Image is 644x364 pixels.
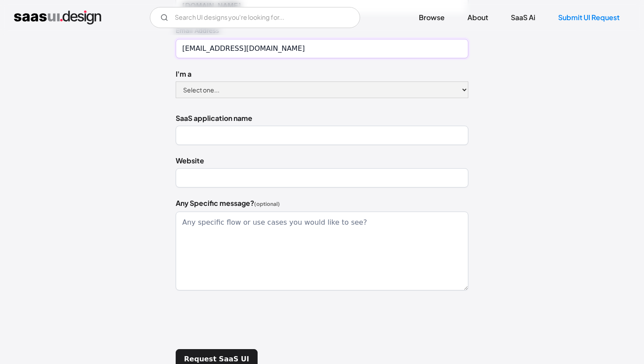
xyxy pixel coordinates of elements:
a: About [457,8,499,27]
a: home [14,11,101,25]
input: Search UI designs you're looking for... [150,7,360,28]
a: SaaS Ai [500,8,546,27]
strong: Any Specific message? [176,198,254,208]
form: Email Form [150,7,360,28]
strong: Website [176,156,204,165]
label: I'm a [176,69,468,79]
a: Submit UI Request [548,8,630,27]
strong: (optional) [254,201,280,207]
iframe: reCAPTCHA [176,301,309,335]
a: Browse [408,8,455,27]
strong: SaaS application name [176,113,252,123]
